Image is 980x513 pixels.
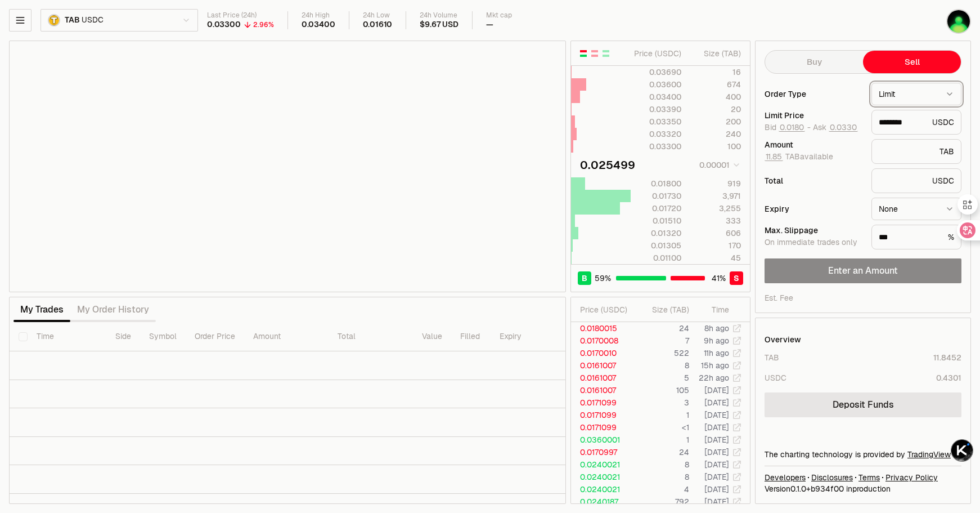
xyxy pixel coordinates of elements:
[302,20,335,30] div: 0.03400
[871,139,961,164] div: TAB
[691,48,741,59] div: Size ( TAB )
[765,111,862,119] div: Limit Price
[691,203,741,214] div: 3,255
[70,298,156,321] button: My Order History
[207,11,274,20] div: Last Price (24h)
[765,226,862,234] div: Max. Slippage
[885,472,938,483] a: Privacy Policy
[106,322,140,351] th: Side
[186,322,244,351] th: Order Price
[704,336,729,346] time: 9h ago
[765,51,863,73] button: Buy
[631,104,681,115] div: 0.03390
[691,116,741,127] div: 200
[451,322,491,351] th: Filled
[82,15,103,25] span: USDC
[631,240,681,251] div: 0.01305
[420,20,458,30] div: $9.67 USD
[691,91,741,102] div: 400
[765,449,961,460] div: The charting technology is provided by
[933,352,961,363] div: 11.8452
[691,252,741,264] div: 45
[631,203,681,214] div: 0.01720
[765,205,862,213] div: Expiry
[691,190,741,202] div: 3,971
[636,458,690,471] td: 8
[636,322,690,334] td: 24
[704,422,729,432] time: [DATE]
[636,359,690,372] td: 8
[691,128,741,140] div: 240
[871,168,961,193] div: USDC
[858,472,880,483] a: Terms
[601,49,610,58] button: Show Buy Orders Only
[704,460,729,470] time: [DATE]
[765,392,961,417] a: Deposit Funds
[811,484,844,494] span: b934f001affd6d52325ffa2f256de1e4dada005b
[636,483,690,496] td: 4
[571,434,636,446] td: 0.0360001
[636,496,690,508] td: 792
[636,446,690,458] td: 24
[696,158,741,172] button: 0.00001
[590,49,599,58] button: Show Sell Orders Only
[701,360,729,371] time: 15h ago
[631,79,681,90] div: 0.03600
[871,225,961,249] div: %
[636,396,690,409] td: 3
[631,252,681,264] div: 0.01100
[571,372,636,384] td: 0.0161007
[712,273,726,284] span: 41 %
[580,157,635,173] div: 0.025499
[636,347,690,359] td: 522
[631,128,681,140] div: 0.03320
[631,227,681,239] div: 0.01320
[765,238,862,248] div: On immediate trades only
[571,458,636,471] td: 0.0240021
[631,116,681,127] div: 0.03350
[699,304,729,315] div: Time
[571,347,636,359] td: 0.0170010
[571,384,636,396] td: 0.0161007
[765,483,961,494] div: Version 0.1.0 + in production
[765,372,786,383] div: USDC
[863,51,961,73] button: Sell
[571,446,636,458] td: 0.0170997
[580,304,636,315] div: Price ( USDC )
[765,151,833,162] span: TAB available
[329,322,413,351] th: Total
[779,123,805,132] button: 0.0180
[704,323,729,333] time: 8h ago
[704,497,729,507] time: [DATE]
[636,409,690,421] td: 1
[765,472,806,483] a: Developers
[631,141,681,152] div: 0.03300
[595,273,611,284] span: 59 %
[691,141,741,152] div: 100
[636,471,690,483] td: 8
[636,421,690,434] td: <1
[704,472,729,482] time: [DATE]
[413,322,451,351] th: Value
[363,11,393,20] div: 24h Low
[571,421,636,434] td: 0.0171099
[765,90,862,98] div: Order Type
[140,322,186,351] th: Symbol
[691,79,741,90] div: 674
[207,20,241,30] div: 0.03300
[946,9,971,34] img: wode
[302,11,335,20] div: 24h High
[829,123,858,132] button: 0.0330
[571,359,636,372] td: 0.0161007
[699,373,729,383] time: 22h ago
[48,14,60,26] img: TAB.png
[691,227,741,239] div: 606
[244,322,329,351] th: Amount
[765,334,801,345] div: Overview
[704,385,729,395] time: [DATE]
[631,48,681,59] div: Price ( USDC )
[704,435,729,445] time: [DATE]
[582,273,587,284] span: B
[871,198,961,220] button: None
[631,66,681,78] div: 0.03690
